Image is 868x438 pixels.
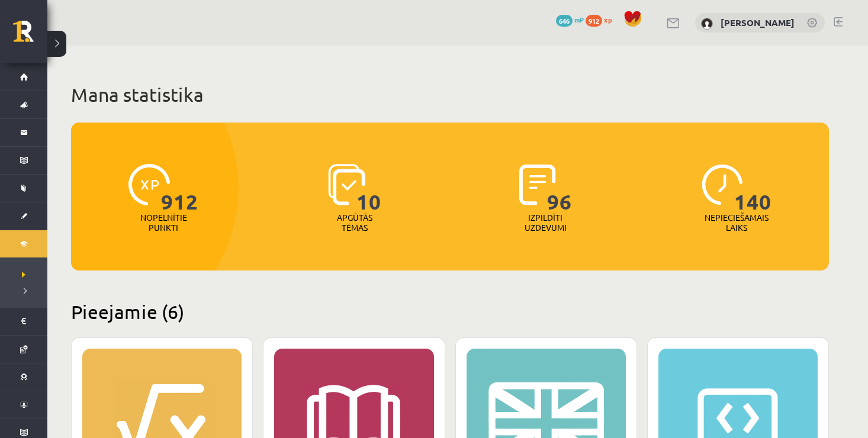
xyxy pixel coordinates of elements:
[556,15,573,27] span: 646
[721,17,795,28] a: [PERSON_NAME]
[574,15,584,24] span: mP
[128,164,170,205] img: icon-xp-0682a9bc20223a9ccc6f5883a126b849a74cddfe5390d2b41b4391c66f2066e7.svg
[734,164,771,212] span: 140
[547,164,572,212] span: 96
[356,164,381,212] span: 10
[702,164,743,205] img: icon-clock-7be60019b62300814b6bd22b8e044499b485619524d84068768e800edab66f18.svg
[586,15,602,27] span: 912
[705,212,769,233] p: Nepieciešamais laiks
[701,18,713,30] img: Megija Saikovska
[604,15,612,24] span: xp
[556,15,584,24] a: 646 mP
[586,15,618,24] a: 912 xp
[13,21,47,50] a: Rīgas 1. Tālmācības vidusskola
[328,164,365,205] img: icon-learned-topics-4a711ccc23c960034f471b6e78daf4a3bad4a20eaf4de84257b87e66633f6470.svg
[140,212,187,233] p: Nopelnītie punkti
[161,164,198,212] span: 912
[71,83,829,107] h1: Mana statistika
[332,212,378,233] p: Apgūtās tēmas
[71,300,829,323] h2: Pieejamie (6)
[522,212,568,233] p: Izpildīti uzdevumi
[519,164,556,205] img: icon-completed-tasks-ad58ae20a441b2904462921112bc710f1caf180af7a3daa7317a5a94f2d26646.svg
